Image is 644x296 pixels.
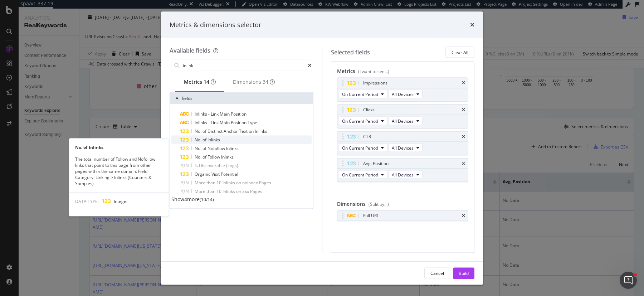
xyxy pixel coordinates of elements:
[342,118,378,124] span: On Current Period
[223,180,236,186] span: Inlinks
[208,137,220,143] span: Inlinks
[424,267,450,279] button: Cancel
[195,128,203,134] span: No.
[337,68,469,78] div: Metrics
[170,47,210,54] div: Available fields
[211,111,220,117] span: Link
[69,156,169,187] div: The total number of Follow and Nofollow links that point to this page from other pages within the...
[389,90,423,98] button: All Devices
[206,180,216,186] span: than
[195,188,206,194] span: More
[195,171,211,177] span: Organic
[453,267,474,279] button: Build
[363,133,371,140] div: CTR
[337,131,469,155] div: CTRtimesOn Current PeriodAll Devices
[363,160,389,167] div: Avg. Position
[239,128,249,134] span: Text
[337,158,469,182] div: Avg. PositiontimesOn Current PeriodAll Devices
[369,201,389,207] div: (Split by...)
[392,91,414,97] span: All Devices
[389,117,423,125] button: All Devices
[203,145,208,151] span: of
[248,120,257,126] span: Type
[462,214,465,218] div: times
[224,128,239,134] span: Anchor
[392,118,414,124] span: All Devices
[337,78,469,102] div: ImpressionstimesOn Current PeriodAll Devices
[199,162,226,169] span: Discoverable
[462,135,465,139] div: times
[161,11,483,285] div: modal
[462,108,465,112] div: times
[171,196,200,203] span: Show 4 more
[430,270,444,276] div: Cancel
[195,111,208,117] span: Inlinks
[216,180,223,186] span: 10
[170,93,313,104] div: All fields
[208,128,224,134] span: Distinct
[204,78,209,85] span: 14
[620,272,637,289] iframe: Intercom live chat
[392,145,414,151] span: All Devices
[389,170,423,179] button: All Devices
[220,111,231,117] span: Main
[204,78,209,86] div: brand label
[339,170,387,179] button: On Current Period
[389,144,423,152] button: All Devices
[470,20,474,29] div: times
[459,270,469,276] div: Build
[342,91,378,97] span: On Current Period
[263,78,268,86] div: brand label
[392,171,414,178] span: All Devices
[363,106,375,113] div: Clicks
[255,128,267,134] span: Inlinks
[337,210,469,221] div: Full URLtimes
[208,111,211,117] span: -
[339,144,387,152] button: On Current Period
[221,171,238,177] span: Potential
[236,180,242,186] span: on
[195,145,203,151] span: No.
[242,188,250,194] span: 3xx
[170,20,261,29] div: Metrics & dimensions selector
[195,137,203,143] span: No.
[211,120,220,126] span: Link
[203,137,208,143] span: of
[203,154,208,160] span: of
[231,120,248,126] span: Position
[206,188,216,194] span: than
[195,120,208,126] span: Inlinks
[184,78,216,86] div: Metrics
[259,180,271,186] span: Pages
[231,111,247,117] span: Position
[200,196,214,203] span: ( 10 / 14 )
[363,79,387,87] div: Impressions
[233,78,275,86] div: Dimensions
[337,105,469,128] div: ClickstimesOn Current PeriodAll Devices
[226,145,239,151] span: Inlinks
[195,180,206,186] span: More
[452,49,468,55] div: Clear All
[223,188,236,194] span: Inlinks
[339,90,387,98] button: On Current Period
[226,162,238,169] span: (Logs)
[339,117,387,125] button: On Current Period
[208,154,221,160] span: Follow
[342,171,378,178] span: On Current Period
[236,188,242,194] span: on
[462,81,465,85] div: times
[195,154,203,160] span: No.
[263,78,268,85] span: 34
[363,212,379,219] div: Full URL
[242,180,259,186] span: noindex
[250,188,262,194] span: Pages
[342,145,378,151] span: On Current Period
[69,144,169,150] div: No. of Inlinks
[195,162,199,169] span: Is
[182,60,308,71] input: Search by field name
[203,128,208,134] span: of
[208,120,211,126] span: -
[331,48,370,56] div: Selected fields
[216,188,223,194] span: 10
[462,161,465,166] div: times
